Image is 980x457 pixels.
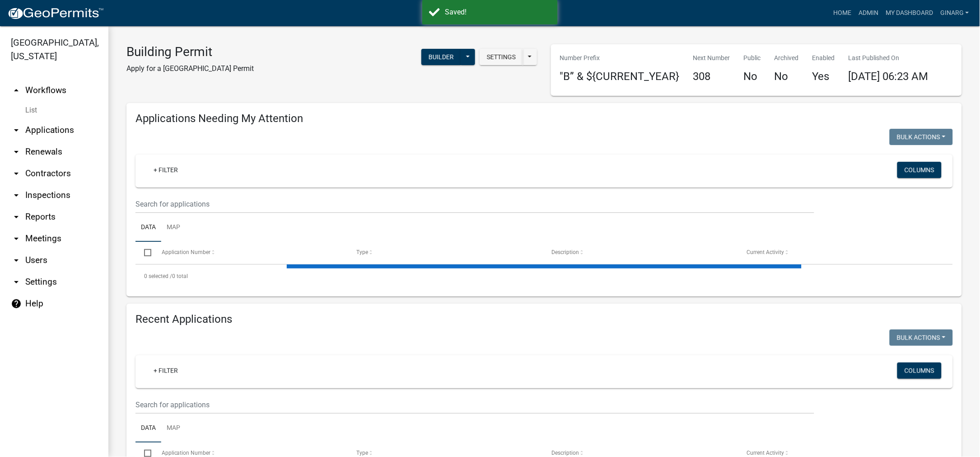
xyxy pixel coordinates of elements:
[11,233,22,244] i: arrow_drop_down
[348,242,543,264] datatable-header-cell: Type
[937,5,973,22] a: ginarg
[830,5,855,22] a: Home
[560,53,680,63] p: Number Prefix
[738,242,933,264] datatable-header-cell: Current Activity
[126,44,254,60] h3: Building Permit
[890,129,953,145] button: Bulk Actions
[161,213,186,242] a: Map
[161,414,186,443] a: Map
[11,125,22,136] i: arrow_drop_down
[882,5,937,22] a: My Dashboard
[812,53,835,63] p: Enabled
[135,242,153,264] datatable-header-cell: Select
[135,396,814,414] input: Search for applications
[135,195,814,213] input: Search for applications
[552,450,579,456] span: Description
[849,53,929,63] p: Last Published On
[445,7,551,18] div: Saved!
[744,70,761,83] h4: No
[357,450,369,456] span: Type
[126,63,254,74] p: Apply for a [GEOGRAPHIC_DATA] Permit
[747,249,784,255] span: Current Activity
[11,168,22,179] i: arrow_drop_down
[146,363,185,379] a: + Filter
[775,70,799,83] h4: No
[693,70,730,83] h4: 308
[747,450,784,456] span: Current Activity
[135,112,953,125] h4: Applications Needing My Attention
[890,330,953,346] button: Bulk Actions
[135,313,953,326] h4: Recent Applications
[421,49,461,65] button: Builder
[11,255,22,266] i: arrow_drop_down
[153,242,348,264] datatable-header-cell: Application Number
[11,146,22,157] i: arrow_drop_down
[855,5,882,22] a: Admin
[849,70,929,83] span: [DATE] 06:23 AM
[693,53,730,63] p: Next Number
[11,85,22,96] i: arrow_drop_up
[744,53,761,63] p: Public
[897,363,942,379] button: Columns
[357,249,369,255] span: Type
[162,450,211,456] span: Application Number
[11,298,22,309] i: help
[11,190,22,201] i: arrow_drop_down
[11,277,22,287] i: arrow_drop_down
[135,265,953,287] div: 0 total
[162,249,211,255] span: Application Number
[135,414,161,443] a: Data
[897,162,942,178] button: Columns
[552,249,579,255] span: Description
[11,212,22,222] i: arrow_drop_down
[480,49,523,65] button: Settings
[146,162,185,178] a: + Filter
[775,53,799,63] p: Archived
[812,70,835,83] h4: Yes
[543,242,738,264] datatable-header-cell: Description
[135,213,161,242] a: Data
[560,70,680,83] h4: "B” & ${CURRENT_YEAR}
[144,273,172,279] span: 0 selected /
